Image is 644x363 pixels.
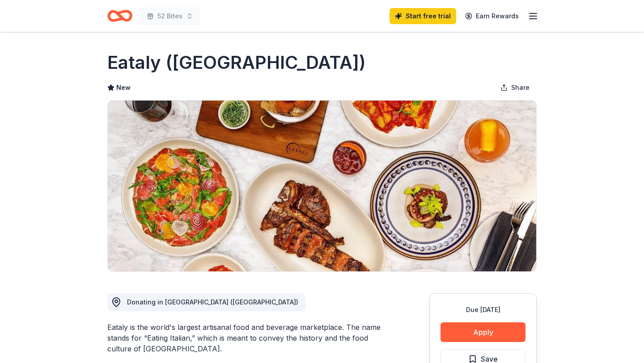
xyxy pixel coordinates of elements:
[460,8,524,24] a: Earn Rewards
[116,82,131,93] span: New
[157,11,182,21] span: 52 Bites
[127,298,298,306] span: Donating in [GEOGRAPHIC_DATA] ([GEOGRAPHIC_DATA])
[107,50,366,75] h1: Eataly ([GEOGRAPHIC_DATA])
[493,79,537,97] button: Share
[107,5,132,26] a: Home
[390,8,456,24] a: Start free trial
[107,322,386,354] div: Eataly is the world's largest artisanal food and beverage marketplace. The name stands for “Eatin...
[441,322,525,342] button: Apply
[511,82,530,93] span: Share
[140,7,200,25] button: 52 Bites
[441,304,525,315] div: Due [DATE]
[108,101,536,271] img: Image for Eataly (Las Vegas)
